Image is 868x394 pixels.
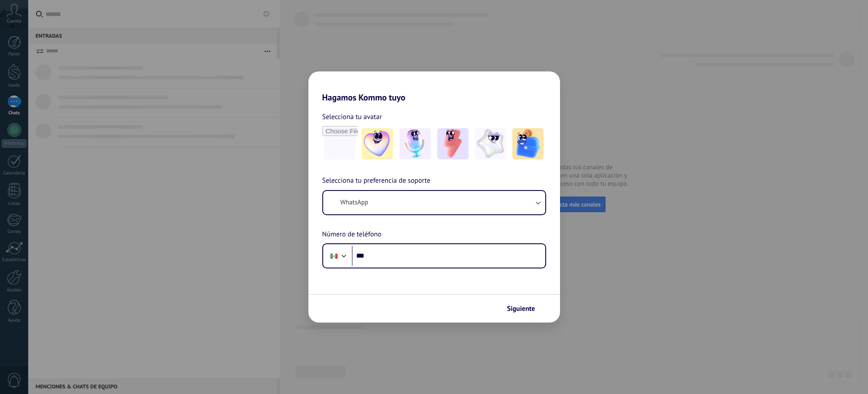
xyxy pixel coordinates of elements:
span: Selecciona tu preferencia de soporte [322,175,431,187]
img: -3.jpeg [437,128,468,159]
span: WhatsApp [341,198,368,207]
span: Número de teléfono [322,229,382,240]
h2: Hagamos Kommo tuyo [308,71,560,103]
img: -1.jpeg [362,128,393,159]
button: Siguiente [503,301,547,316]
img: -5.jpeg [512,128,544,159]
button: WhatsApp [323,191,545,214]
img: -4.jpeg [475,128,506,159]
span: Siguiente [507,306,535,312]
span: Selecciona tu avatar [322,111,382,123]
div: Mexico: + 52 [326,247,342,265]
img: -2.jpeg [400,128,431,159]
